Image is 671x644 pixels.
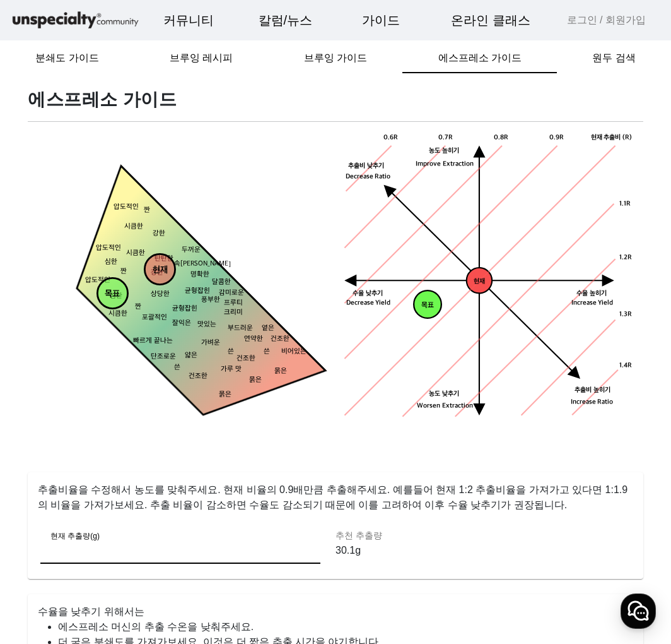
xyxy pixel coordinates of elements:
[174,364,180,372] tspan: 쓴
[353,289,383,297] tspan: 수율 낮추기
[228,347,234,355] tspan: 쓴
[575,386,610,394] tspan: 추출비 높히기
[281,347,306,355] tspan: 비어있는
[96,244,121,252] tspan: 압도적인
[244,335,263,343] tspan: 연약한
[274,367,287,375] tspan: 묽은
[383,133,398,141] tspan: 0.6R
[567,13,646,28] a: 로그인 / 회원가입
[474,277,485,285] tspan: 현재
[304,53,367,63] span: 브루잉 가이드
[619,200,631,208] tspan: 1.1R
[221,366,242,374] tspan: 가루 맛
[346,172,391,181] tspan: Decrease Ratio
[201,295,220,304] tspan: 풍부한
[201,338,220,347] tspan: 가벼운
[219,390,231,398] tspan: 묽은
[28,88,643,111] h1: 에스프레소 가이드
[335,530,382,540] mat-label: 추천 추출량
[228,325,253,333] tspan: 부드러운
[441,3,540,37] a: 온라인 클래스
[571,398,614,406] tspan: Increase Ratio
[271,335,289,343] tspan: 건조한
[262,325,274,333] tspan: 옅은
[190,271,209,279] tspan: 명확한
[108,310,127,318] tspan: 시큼한
[105,258,117,266] tspan: 심한
[429,390,459,398] tspan: 농도 낮추기
[124,222,143,230] tspan: 시큼한
[151,353,176,361] tspan: 단조로운
[172,304,197,313] tspan: 균형잡힌
[224,299,243,307] tspan: 프루티
[429,147,459,155] tspan: 농도 높히기
[591,133,632,141] tspan: 현재 추출비 (R)
[120,267,127,275] tspan: 짠
[10,9,141,32] img: logo
[135,303,141,311] tspan: 짠
[224,308,243,316] tspan: 크리미
[248,3,323,37] a: 칼럼/뉴스
[151,290,170,299] tspan: 상당한
[153,3,224,37] a: 커뮤니티
[28,472,643,513] p: 추출비율을 수정해서 농도를 맞춰주세요. 현재 비율의 0.9배만큼 추출해주세요. 예를들어 현재 1:2 추출비율을 가져가고 있다면 1:1.9 의 비율을 가져가보세요. 추출 비율이...
[417,402,473,410] tspan: Worsen Extraction
[35,53,98,63] span: 분쇄도 가이드
[576,289,607,297] tspan: 수율 높히기
[182,246,201,254] tspan: 두꺼운
[212,278,231,286] tspan: 달콤한
[153,230,165,238] tspan: 강한
[153,265,168,276] tspan: 현재
[85,276,110,284] tspan: 압도적인
[144,206,150,215] tspan: 짠
[352,3,410,37] a: 가이드
[185,351,197,359] tspan: 얇은
[592,53,635,63] span: 원두 검색
[114,203,139,211] tspan: 압도적인
[348,162,384,170] tspan: 추출비 낮추기
[126,249,145,258] tspan: 시큼한
[619,310,632,318] tspan: 1.3R
[185,287,210,295] tspan: 균형잡힌
[105,289,120,300] tspan: 목표
[236,355,255,363] tspan: 건조한
[549,133,564,141] tspan: 0.9R
[219,289,244,297] tspan: 감미로운
[174,260,231,268] tspan: 속[PERSON_NAME]
[619,254,632,262] tspan: 1.2R
[133,337,173,345] tspan: 빠르게 끝나는
[142,314,167,322] tspan: 포괄적인
[189,373,207,381] tspan: 건조한
[571,299,614,307] tspan: Increase Yield
[38,604,144,619] mat-card-title: 수율을 낮추기 위해서는
[50,532,100,540] mat-label: 현재 추출량(g)
[346,299,391,307] tspan: Decrease Yield
[416,160,474,169] tspan: Improve Extraction
[264,347,270,355] tspan: 쓴
[335,543,616,558] p: 30.1g
[438,133,453,141] tspan: 0.7R
[421,301,434,309] tspan: 목표
[197,321,216,329] tspan: 맛있는
[438,53,522,63] span: 에스프레소 가이드
[58,619,633,635] li: 에스프레소 머신의 추출 수온을 낮춰주세요.
[170,53,233,63] span: 브루잉 레시피
[619,362,632,370] tspan: 1.4R
[172,319,191,327] tspan: 잘익은
[494,133,508,141] tspan: 0.8R
[249,376,262,385] tspan: 묽은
